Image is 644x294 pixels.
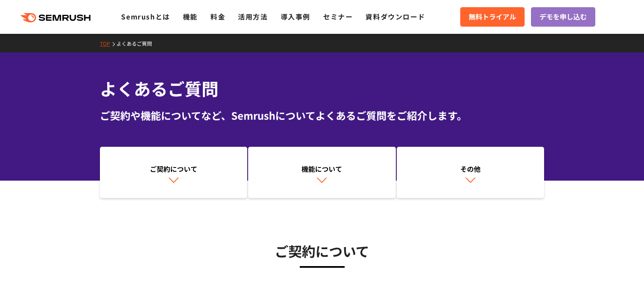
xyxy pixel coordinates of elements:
div: その他 [401,164,540,174]
a: デモを申し込む [531,7,595,27]
a: よくあるご質問 [116,40,158,47]
a: 資料ダウンロード [365,11,425,22]
a: セミナー [323,11,353,22]
a: その他 [397,147,544,198]
a: 機能について [248,147,396,198]
div: 機能について [252,164,392,174]
a: 活用方法 [238,11,268,22]
a: ご契約について [100,147,248,198]
div: ご契約や機能についてなど、Semrushについてよくあるご質問をご紹介します。 [100,108,544,123]
a: Semrushとは [121,11,170,22]
a: 機能 [183,11,198,22]
span: 無料トライアル [469,11,516,22]
h1: よくあるご質問 [100,76,544,101]
span: デモを申し込む [539,11,587,22]
div: ご契約について [104,164,243,174]
a: 導入事例 [281,11,310,22]
a: 料金 [210,11,225,22]
h3: ご契約について [100,240,544,261]
a: 無料トライアル [460,7,525,27]
a: TOP [100,40,116,47]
